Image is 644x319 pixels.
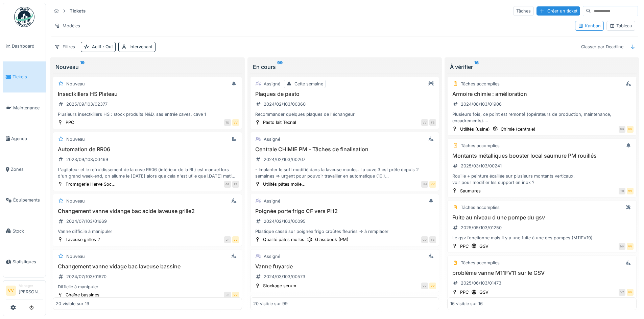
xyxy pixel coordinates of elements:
[66,198,85,204] div: Nouveau
[12,43,43,49] span: Dashboard
[479,243,488,249] div: GSV
[224,181,231,188] div: GB
[66,218,107,224] div: 2024/07/103/01669
[294,81,323,87] div: Cette semaine
[3,31,46,61] a: Dashboard
[619,126,625,133] div: NG
[66,101,108,107] div: 2025/09/103/02377
[450,214,634,221] h3: Fuite au niveau d une pompe du gsv
[421,283,428,289] div: VV
[56,263,239,270] h3: Changement vanne vidage bac laveuse bassine
[610,23,632,29] div: Tableau
[450,63,634,71] div: À vérifier
[51,21,83,31] div: Modèles
[13,259,43,265] span: Statistiques
[429,283,436,289] div: VV
[56,166,239,179] div: L'agitateur et le refroidissement de la cuve RR06 (intérieur de la RL) est manuel lors d'un grand...
[232,292,239,298] div: VV
[13,197,43,203] span: Équipements
[67,8,88,14] strong: Tickets
[3,61,46,92] a: Tickets
[264,101,306,107] div: 2024/02/103/00360
[421,181,428,188] div: JM
[66,136,85,142] div: Nouveau
[264,156,305,163] div: 2024/02/103/00267
[501,126,535,132] div: Chimie (centrale)
[450,173,634,186] div: Rouille + peinture écaillée sur plusieurs montants verticaux. voir pour modifier les support en i...
[224,119,231,126] div: TD
[13,105,43,111] span: Maintenance
[66,236,100,243] div: Laveuse grilles 2
[429,181,436,188] div: VV
[450,91,634,97] h3: Armoire chimie : amélioration
[3,123,46,154] a: Agenda
[11,166,43,172] span: Zones
[13,74,43,80] span: Tickets
[461,163,502,169] div: 2025/03/103/00241
[619,243,625,250] div: MK
[3,154,46,185] a: Zones
[460,289,469,295] div: PPC
[315,236,349,243] div: Glassbook (PM)
[479,289,488,295] div: GSV
[3,92,46,123] a: Maintenance
[14,7,34,27] img: Badge_color-CXgf-gQk.svg
[429,236,436,243] div: FB
[6,283,43,299] a: VV Manager[PERSON_NAME]
[460,188,481,194] div: Saumures
[450,153,634,159] h3: Montants métalliques booster local saumure PM rouillés
[101,44,113,49] span: : Oui
[264,253,280,260] div: Assigné
[66,81,85,87] div: Nouveau
[429,119,436,126] div: FB
[421,236,428,243] div: CD
[56,146,239,153] h3: Automation de RR06
[92,44,113,50] div: Actif
[461,224,502,231] div: 2025/05/103/01250
[56,111,239,117] div: Plusieurs insectkillers HS : stock produits N&D, sas entrée caves, cave 1
[460,126,490,132] div: Utilités (usine)
[461,101,502,107] div: 2024/08/103/01906
[55,63,239,71] div: Nouveau
[264,136,280,142] div: Assigné
[253,111,436,117] div: Recommander quelques plaques de l'échangeur
[461,204,500,211] div: Tâches accomplies
[56,91,239,97] h3: Insectkillers HS Plateau
[277,63,283,71] sup: 99
[263,236,304,243] div: Qualité pâtes molles
[19,283,43,298] li: [PERSON_NAME]
[263,119,296,126] div: Pasto lait Tecnal
[536,6,580,16] div: Créer un ticket
[3,246,46,277] a: Statistiques
[263,283,296,289] div: Stockage sérum
[253,300,288,307] div: 20 visible sur 99
[627,188,634,194] div: VV
[461,142,500,149] div: Tâches accomplies
[66,119,74,126] div: PPC
[224,292,231,298] div: JP
[421,119,428,126] div: VV
[66,273,106,280] div: 2024/07/103/01670
[66,181,116,187] div: Fromagerie Herve Soc...
[627,289,634,296] div: VV
[253,263,436,270] h3: Vanne fuyarde
[253,166,436,179] div: - Implanter le soft modifié dans la laveuse moules. La cuve 3 est prête depuis 2 semaines => urge...
[19,283,43,288] div: Manager
[619,188,625,194] div: TD
[129,44,152,50] div: Intervenant
[627,126,634,133] div: VV
[13,228,43,234] span: Stock
[253,228,436,235] div: Plastique cassé sur poignée frigo croûtes fleuries -> à remplacer
[461,280,501,286] div: 2025/06/103/01473
[253,146,436,153] h3: Centrale CHIMIE PM - Tâches de finalisation
[66,292,99,298] div: Chaîne bassines
[619,289,625,296] div: VZ
[56,228,239,235] div: Vanne difficile à manipuler
[232,236,239,243] div: VV
[3,216,46,246] a: Stock
[224,236,231,243] div: JP
[460,243,469,249] div: PPC
[450,300,483,307] div: 16 visible sur 16
[3,185,46,215] a: Équipements
[450,111,634,124] div: Plusieurs fois, ce point est remonté (opérateurs de production, maintenance, encadrements). Le bu...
